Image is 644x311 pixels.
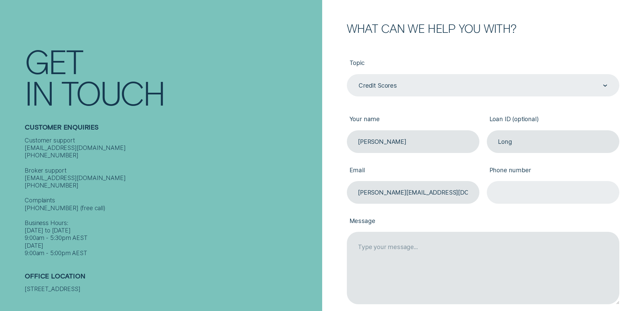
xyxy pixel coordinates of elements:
label: Loan ID (optional) [487,110,619,130]
label: Message [347,211,619,232]
label: Email [347,160,479,181]
div: Customer support [EMAIL_ADDRESS][DOMAIN_NAME] [PHONE_NUMBER] Broker support [EMAIL_ADDRESS][DOMAI... [25,137,318,257]
div: Touch [61,76,165,108]
label: Phone number [487,160,619,181]
label: Your name [347,110,479,130]
h2: Customer Enquiries [25,123,318,137]
h2: Office Location [25,272,318,286]
h2: What can we help you with? [347,23,619,34]
div: In [25,76,53,108]
div: Get [25,45,82,76]
label: Topic [347,53,619,74]
div: Credit Scores [359,82,397,89]
div: [STREET_ADDRESS] [25,285,318,293]
h1: Get In Touch [25,45,318,108]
